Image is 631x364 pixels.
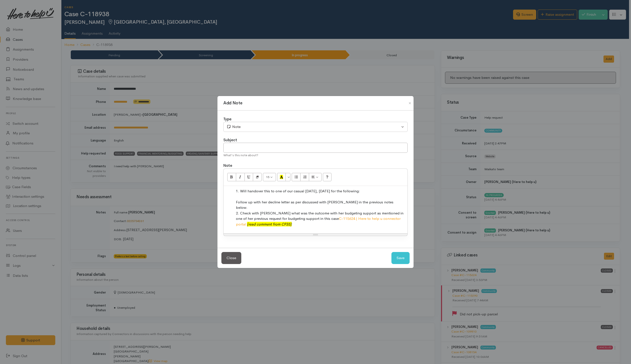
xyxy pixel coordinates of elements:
[227,173,236,181] button: Bold (CTRL+B)
[236,216,401,226] a: C-115624 | Here to help u connector portal
[300,173,309,181] button: Ordered list (CTRL+SHIFT+NUM8)
[292,173,301,181] button: Unordered list (CTRL+SHIFT+NUM7)
[223,153,408,158] div: What's this note about?
[223,122,408,132] button: Note
[223,100,242,106] h1: Add Note
[391,252,410,264] button: Save
[223,137,237,143] label: Subject
[247,222,292,226] font: (read comment from CFSS)
[223,116,231,122] label: Type
[323,173,332,181] button: Help
[227,124,400,130] div: Note
[253,173,262,181] button: Remove Font Style (CTRL+\)
[236,210,405,227] li: Check with [PERSON_NAME] what was the outcome with her budgeting support as mentioned in one of h...
[224,234,407,236] div: Resize
[223,163,232,168] label: Note
[266,175,269,179] span: 15
[309,173,322,181] button: Paragraph
[286,173,290,181] button: More Color
[277,173,286,181] button: Recent Color
[263,173,276,181] button: Font Size
[236,173,245,181] button: Italic (CTRL+I)
[244,173,253,181] button: Underline (CTRL+U)
[221,252,241,264] button: Close
[236,188,405,210] li: Will handover this to one of our casual [DATE], [DATE] for the following: Follow up with her decl...
[406,100,414,106] button: Close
